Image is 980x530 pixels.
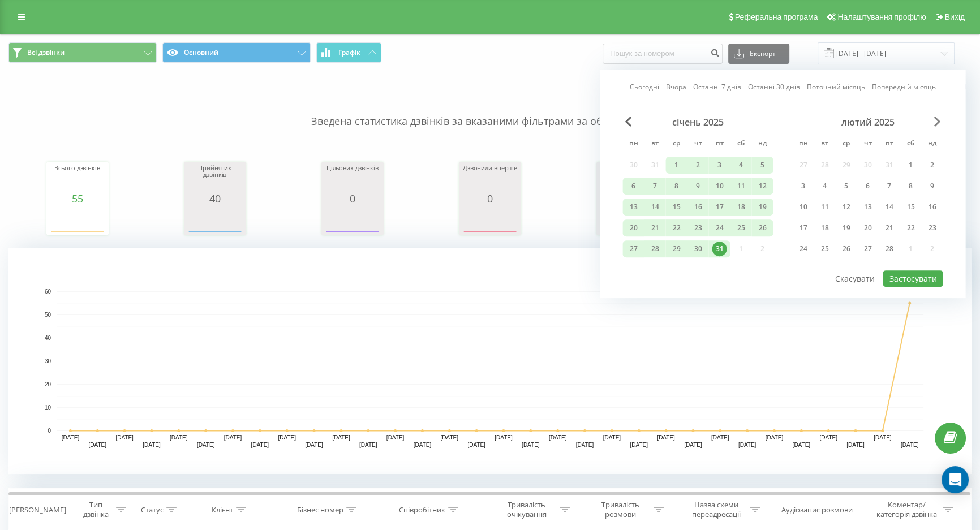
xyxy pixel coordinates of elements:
div: сб 15 лют 2025 р. [900,199,921,216]
div: пн 3 лют 2025 р. [792,178,814,195]
abbr: четвер [859,136,876,153]
div: A chart. [187,204,243,238]
div: ср 1 січ 2025 р. [665,157,687,174]
abbr: понеділок [794,136,811,153]
abbr: четвер [689,136,706,153]
div: нд 16 лют 2025 р. [921,199,943,216]
div: 5 [755,158,770,173]
div: 18 [733,200,748,214]
div: пт 3 січ 2025 р. [708,157,730,174]
div: пт 17 січ 2025 р. [708,199,730,216]
text: [DATE] [251,442,269,448]
div: сб 18 січ 2025 р. [730,199,751,216]
div: 7 [882,179,896,193]
abbr: середа [668,136,685,153]
div: 10 [796,200,810,214]
div: чт 9 січ 2025 р. [687,178,708,195]
abbr: вівторок [646,136,663,153]
div: ср 15 січ 2025 р. [665,199,687,216]
abbr: п’ятниця [880,136,897,153]
p: Зведена статистика дзвінків за вказаними фільтрами за обраний період [8,92,972,129]
text: [DATE] [603,434,621,441]
text: [DATE] [819,434,837,441]
text: [DATE] [143,442,161,448]
div: 55 [49,193,106,204]
div: 3 [796,179,810,193]
div: чт 2 січ 2025 р. [687,157,708,174]
div: Коментар/категорія дзвінка [874,500,940,519]
div: 7 [647,179,662,193]
div: нд 19 січ 2025 р. [751,199,773,216]
text: 20 [45,381,51,387]
a: Поточний місяць [807,82,865,93]
div: 17 [712,200,727,214]
div: 40 [187,193,243,204]
div: A chart. [49,204,106,238]
div: сб 11 січ 2025 р. [730,178,751,195]
div: Клієнт [212,505,233,515]
text: [DATE] [305,442,323,448]
div: 8 [903,179,918,193]
div: 5 [839,179,853,193]
div: ср 12 лют 2025 р. [835,199,857,216]
abbr: вівторок [816,136,833,153]
abbr: субота [902,136,919,153]
input: Пошук за номером [603,44,723,64]
text: [DATE] [332,434,350,441]
a: Останні 7 днів [693,82,741,93]
div: чт 6 лют 2025 р. [857,178,878,195]
div: 14 [882,200,896,214]
div: Всього дзвінків [49,165,106,193]
button: Основний [162,42,311,63]
div: пт 21 лют 2025 р. [878,219,900,236]
div: пт 14 лют 2025 р. [878,199,900,216]
text: [DATE] [386,434,405,441]
div: сб 22 лют 2025 р. [900,219,921,236]
a: Попередній місяць [872,82,936,93]
div: [PERSON_NAME] [9,505,66,515]
div: вт 28 січ 2025 р. [644,240,665,257]
div: 19 [839,221,853,235]
div: Тривалість усіх дзвінків [599,165,656,193]
a: Вчора [666,82,686,93]
div: 12 [839,200,853,214]
a: Останні 30 днів [748,82,800,93]
div: січень 2025 [622,117,773,128]
text: [DATE] [576,442,594,448]
text: 30 [45,358,51,364]
button: Експорт [728,44,789,64]
div: чт 23 січ 2025 р. [687,219,708,236]
div: пт 24 січ 2025 р. [708,219,730,236]
div: 1 [669,158,684,173]
text: [DATE] [846,442,865,448]
text: [DATE] [414,442,432,448]
text: [DATE] [495,434,513,441]
div: вт 18 лют 2025 р. [814,219,835,236]
div: 0 [324,193,381,204]
div: Цільових дзвінків [324,165,381,193]
div: 12 [755,179,770,193]
div: Бізнес номер [297,505,343,515]
div: 13 [860,200,875,214]
div: 24 [712,221,727,235]
text: [DATE] [792,442,810,448]
div: 22 [903,221,918,235]
div: пн 24 лют 2025 р. [792,240,814,257]
div: 18 [817,221,832,235]
div: пн 6 січ 2025 р. [622,178,644,195]
div: вт 4 лют 2025 р. [814,178,835,195]
text: [DATE] [62,434,80,441]
div: 27 [626,242,641,256]
div: Аудіозапис розмови [781,505,853,515]
div: Open Intercom Messenger [942,466,969,493]
text: 60 [45,288,51,295]
div: пн 17 лют 2025 р. [792,219,814,236]
div: 11 [817,200,832,214]
div: 6 [626,179,641,193]
div: 2 [925,158,939,173]
svg: A chart. [8,248,972,474]
svg: A chart. [324,204,381,238]
div: Прийнятих дзвінків [187,165,243,193]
